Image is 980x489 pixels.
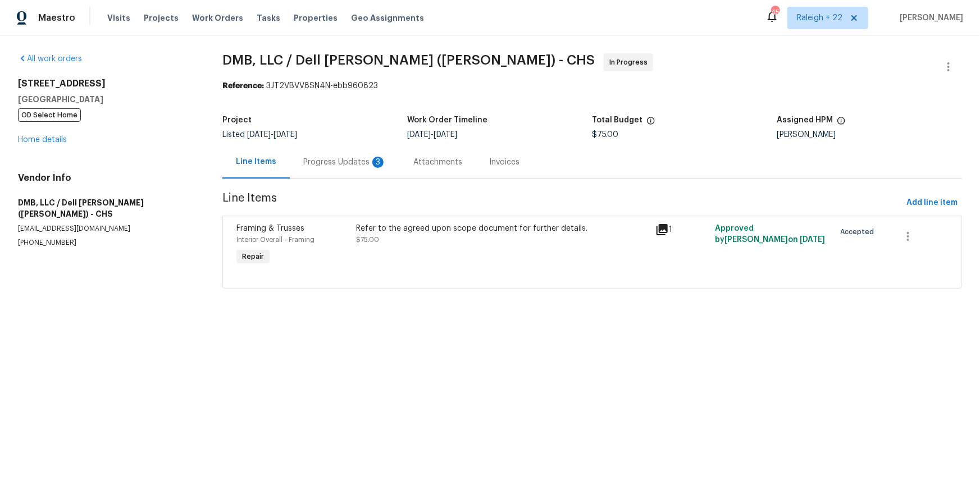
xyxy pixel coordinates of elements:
[222,80,962,92] div: 3JT2VBVV8SN4N-ebb960823
[797,12,842,24] span: Raleigh + 22
[646,116,655,131] span: The total cost of line items that have been proposed by Opendoor. This sum includes line items th...
[144,12,179,24] span: Projects
[841,226,879,237] span: Accepted
[489,157,519,168] div: Invoices
[777,116,833,124] h5: Assigned HPM
[222,53,595,67] span: DMB, LLC / Dell [PERSON_NAME] ([PERSON_NAME]) - CHS
[18,55,82,63] a: All work orders
[777,131,962,139] div: [PERSON_NAME]
[18,172,195,184] h4: Vendor Info
[771,7,779,18] div: 455
[18,197,195,220] h5: DMB, LLC / Dell [PERSON_NAME] ([PERSON_NAME]) - CHS
[407,116,487,124] h5: Work Order Timeline
[222,193,902,213] span: Line Items
[356,223,649,234] div: Refer to the agreed upon scope document for further details.
[592,131,619,139] span: $75.00
[303,157,386,168] div: Progress Updates
[257,14,280,22] span: Tasks
[434,131,457,139] span: [DATE]
[222,131,297,139] span: Listed
[107,12,130,24] span: Visits
[18,108,81,122] span: OD Select Home
[247,131,271,139] span: [DATE]
[592,116,643,124] h5: Total Budget
[413,157,462,168] div: Attachments
[609,57,652,68] span: In Progress
[372,157,384,168] div: 3
[18,78,195,89] h2: [STREET_ADDRESS]
[38,12,75,24] span: Maestro
[655,223,709,236] div: 1
[895,12,963,24] span: [PERSON_NAME]
[18,136,67,144] a: Home details
[18,238,195,248] p: [PHONE_NUMBER]
[407,131,457,139] span: -
[837,116,846,131] span: The hpm assigned to this work order.
[236,236,314,243] span: Interior Overall - Framing
[715,225,826,244] span: Approved by [PERSON_NAME] on
[222,82,264,90] b: Reference:
[238,251,268,262] span: Repair
[407,131,431,139] span: [DATE]
[222,116,252,124] h5: Project
[274,131,297,139] span: [DATE]
[351,12,424,24] span: Geo Assignments
[236,225,304,232] span: Framing & Trusses
[356,236,379,243] span: $75.00
[247,131,297,139] span: -
[236,156,276,167] div: Line Items
[906,196,958,210] span: Add line item
[902,193,962,213] button: Add line item
[800,236,826,244] span: [DATE]
[192,12,243,24] span: Work Orders
[294,12,338,24] span: Properties
[18,224,195,234] p: [EMAIL_ADDRESS][DOMAIN_NAME]
[18,94,195,105] h5: [GEOGRAPHIC_DATA]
